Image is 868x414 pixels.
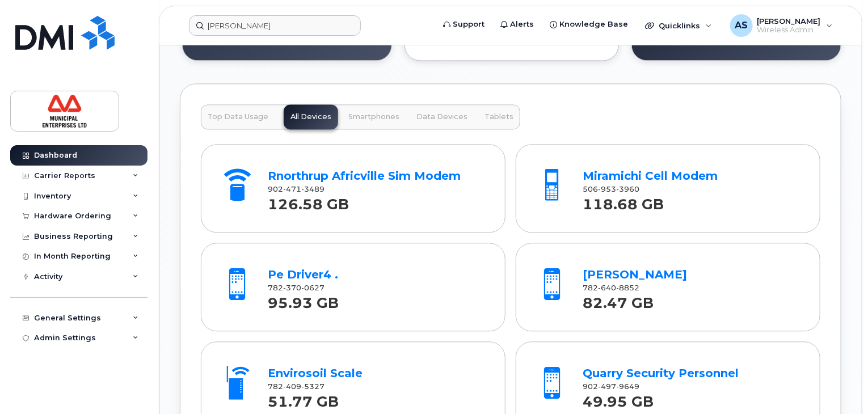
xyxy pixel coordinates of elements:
span: AS [735,19,748,32]
span: 3489 [302,185,325,193]
span: 471 [284,185,302,193]
a: Pe Driver4 . [268,268,339,281]
span: 782 [583,284,640,292]
button: Smartphones [342,104,406,129]
a: Knowledge Base [542,13,636,36]
span: 782 [268,284,325,292]
span: 902 [583,382,640,391]
strong: 82.47 GB [583,288,654,311]
strong: 51.77 GB [268,387,339,410]
a: Rnorthrup Africville Sim Modem [268,169,461,183]
span: Support [453,19,484,30]
a: [PERSON_NAME] [583,268,688,281]
span: 5327 [302,382,325,391]
button: Data Devices [410,104,474,129]
span: 782 [268,382,325,391]
span: 409 [284,382,302,391]
input: Find something... [189,15,361,36]
strong: 126.58 GB [268,189,349,213]
span: 953 [599,185,617,193]
span: Smartphones [348,112,399,121]
button: Tablets [478,104,520,129]
span: 640 [599,284,617,292]
span: Tablets [484,112,513,121]
span: Wireless Admin [757,26,821,35]
div: Quicklinks [637,14,720,37]
span: Quicklinks [659,21,700,30]
strong: 95.93 GB [268,288,339,311]
span: Data Devices [416,112,467,121]
span: [PERSON_NAME] [757,16,821,26]
a: Support [435,13,492,36]
span: 3960 [617,185,640,193]
span: 9649 [617,382,640,391]
span: Alerts [510,19,534,30]
span: Top Data Usage [208,112,268,121]
a: Miramichi Cell Modem [583,169,718,183]
span: 370 [284,284,302,292]
span: 497 [599,382,617,391]
span: Knowledge Base [559,19,628,30]
span: 0627 [302,284,325,292]
button: Top Data Usage [201,104,275,129]
strong: 118.68 GB [583,189,664,213]
a: Quarry Security Personnel [583,366,739,380]
span: 506 [583,185,640,193]
div: Arun Singla [722,14,841,37]
a: Envirosoil Scale [268,366,363,380]
span: 902 [268,185,325,193]
strong: 49.95 GB [583,387,654,410]
a: Alerts [492,13,542,36]
span: 8852 [617,284,640,292]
